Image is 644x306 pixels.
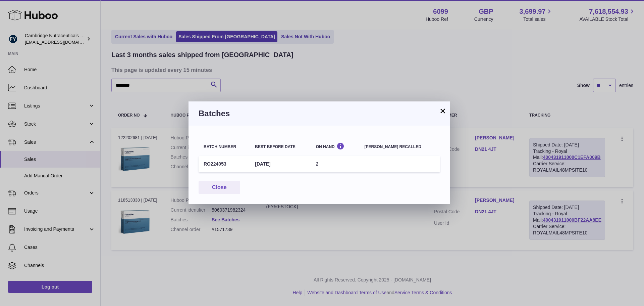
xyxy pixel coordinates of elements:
div: On Hand [316,142,355,149]
div: Best before date [255,145,306,149]
div: [PERSON_NAME] recalled [365,145,435,149]
td: RO224053 [199,156,250,172]
h3: Batches [199,108,440,119]
button: × [439,107,447,115]
div: Batch number [204,145,245,149]
td: 2 [311,156,360,172]
td: [DATE] [250,156,311,172]
button: Close [199,181,240,194]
